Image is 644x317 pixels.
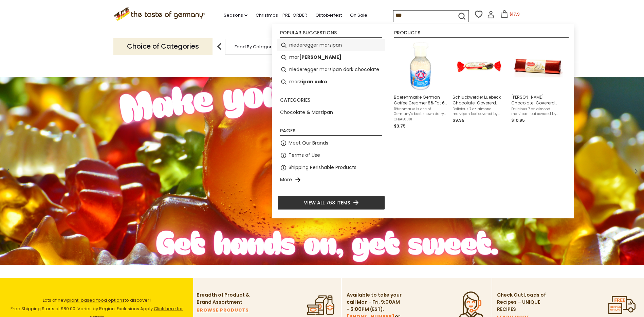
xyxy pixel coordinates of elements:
[453,107,506,116] span: Delicious 7 oz. almond marzipan loaf covered by dark chocolate. Made by [PERSON_NAME], a Luebeck ...
[350,12,367,19] a: On Sale
[280,98,382,105] li: Categories
[280,109,333,116] a: Chocolate & Marzipan
[277,76,385,88] li: marzipan cake
[394,117,447,122] span: CFBAE0001
[511,94,565,106] span: [PERSON_NAME] Chocolate-Covererd Marzipan Loaf, 7 oz.
[509,39,567,132] li: Carstens Luebeck Chocolate-Covererd Marzipan Loaf, 7 oz.
[280,128,382,136] li: Pages
[224,12,247,19] a: Seasons
[511,117,525,123] span: $10.95
[391,39,450,132] li: Baerenmarke German Coffee Creamer 8% Fat 6 oz
[394,107,447,116] span: Bärenmarke is one of Germany's best known dairy brands and is synonymous for condensed milk used ...
[289,164,356,171] a: Shipping Perishable Products
[394,94,447,106] span: Baerenmarke German Coffee Creamer 8% Fat 6 oz
[277,39,385,51] li: niederegger marzipan
[299,78,327,86] b: zipan cake
[513,42,563,91] img: Carstens Marzipan Bar 7 oz
[277,196,385,210] li: View all 768 items
[394,30,569,38] li: Products
[394,42,447,130] a: Baerenmarke German Coffee Creamer 8% Fat 6 ozBärenmarke is one of Germany's best known dairy bran...
[496,10,525,20] button: $17.9
[394,123,406,129] span: $3.75
[511,107,565,116] span: Delicious 7 oz. almond marzipan loaf covered by dark chocolate. Made by [PERSON_NAME], a Luebeck ...
[455,42,504,91] img: Schluckwerder 7 oz. chocolate marzipan loaf
[277,64,385,76] li: niederegger marzipan dark chocolate
[197,291,253,306] p: Breadth of Product & Brand Assortment
[256,12,307,19] a: Christmas - PRE-ORDER
[289,139,328,147] a: Meet Our Brands
[289,151,320,159] a: Terms of Use
[277,137,385,149] li: Meet Our Brands
[277,106,385,119] li: Chocolate & Marzipan
[277,149,385,162] li: Terms of Use
[315,12,342,19] a: Oktoberfest
[277,174,385,186] li: More
[450,39,509,132] li: Schluckwerder Luebeck Chocolate-Covererd Marzipan Loaf, 7 oz.
[299,53,342,61] b: [PERSON_NAME]
[453,42,506,130] a: Schluckwerder 7 oz. chocolate marzipan loafSchluckwerder Luebeck Chocolate-Covererd Marzipan Loaf...
[280,30,382,38] li: Popular suggestions
[67,297,125,303] a: plant-based food options
[277,162,385,174] li: Shipping Perishable Products
[277,51,385,64] li: marzipan niederegger
[272,24,574,218] div: Instant Search Results
[235,44,274,49] a: Food By Category
[453,94,506,106] span: Schluckwerder Luebeck Chocolate-Covererd Marzipan Loaf, 7 oz.
[453,117,464,123] span: $9.95
[213,40,226,53] img: previous arrow
[511,42,565,130] a: Carstens Marzipan Bar 7 oz[PERSON_NAME] Chocolate-Covererd Marzipan Loaf, 7 oz.Delicious 7 oz. al...
[510,11,520,17] span: $17.9
[113,38,213,55] p: Choice of Categories
[197,306,249,314] a: BROWSE PRODUCTS
[497,291,546,313] p: Check Out Loads of Recipes – UNIQUE RECIPES
[304,199,350,206] span: View all 768 items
